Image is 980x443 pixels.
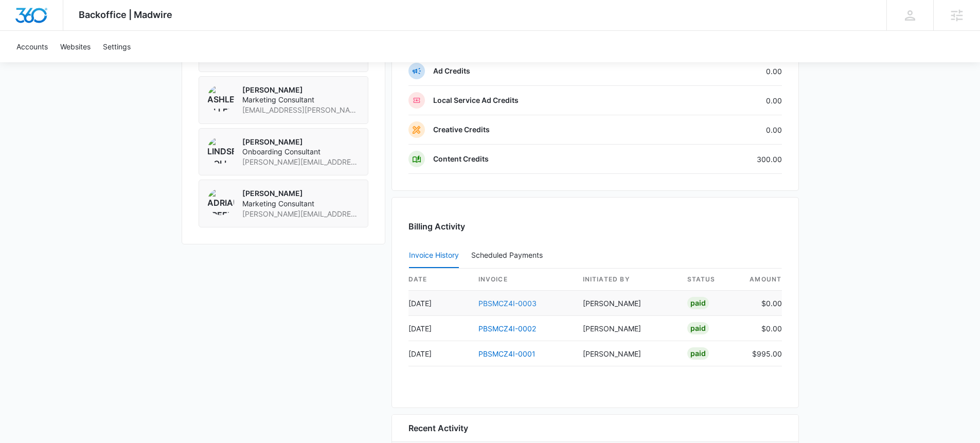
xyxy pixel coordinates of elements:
[741,269,782,291] th: amount
[408,220,782,233] h3: Billing Activity
[478,349,536,358] a: PBSMCZ4I-0001
[471,252,547,259] div: Scheduled Payments
[433,125,490,135] p: Creative Credits
[575,291,679,316] td: [PERSON_NAME]
[207,137,234,164] img: Lindsey Collett
[470,269,575,291] th: invoice
[242,95,360,105] span: Marketing Consultant
[741,316,782,341] td: $0.00
[79,9,172,20] span: Backoffice | Madwire
[207,85,234,112] img: Ashleigh Allen
[741,291,782,316] td: $0.00
[673,115,782,145] td: 0.00
[687,322,709,334] div: Paid
[408,291,470,316] td: [DATE]
[242,105,360,115] span: [EMAIL_ADDRESS][PERSON_NAME][DOMAIN_NAME]
[242,137,360,147] p: [PERSON_NAME]
[575,269,679,291] th: Initiated By
[673,145,782,174] td: 300.00
[242,188,360,199] p: [PERSON_NAME]
[741,341,782,366] td: $995.00
[433,66,470,76] p: Ad Credits
[10,31,54,62] a: Accounts
[408,422,468,434] h6: Recent Activity
[242,209,360,219] span: [PERSON_NAME][EMAIL_ADDRESS][PERSON_NAME][DOMAIN_NAME]
[242,157,360,167] span: [PERSON_NAME][EMAIL_ADDRESS][PERSON_NAME][DOMAIN_NAME]
[575,316,679,341] td: [PERSON_NAME]
[687,297,709,309] div: Paid
[433,95,519,105] p: Local Service Ad Credits
[478,324,536,333] a: PBSMCZ4I-0002
[679,269,741,291] th: status
[242,147,360,157] span: Onboarding Consultant
[408,269,470,291] th: date
[673,57,782,86] td: 0.00
[673,86,782,115] td: 0.00
[242,199,360,209] span: Marketing Consultant
[408,316,470,341] td: [DATE]
[242,85,360,95] p: [PERSON_NAME]
[207,188,234,215] img: Adriann Freeman
[575,341,679,366] td: [PERSON_NAME]
[478,299,537,308] a: PBSMCZ4I-0003
[54,31,97,62] a: Websites
[409,243,459,268] button: Invoice History
[433,154,489,164] p: Content Credits
[687,347,709,360] div: Paid
[408,341,470,366] td: [DATE]
[97,31,137,62] a: Settings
